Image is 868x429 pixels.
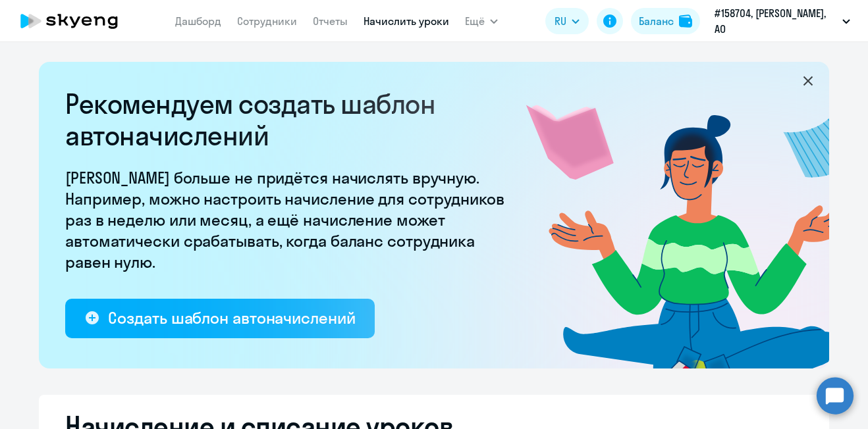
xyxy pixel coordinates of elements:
div: Создать шаблон автоначислений [108,307,355,328]
button: Ещё [465,8,498,34]
span: RU [555,13,566,29]
h2: Рекомендуем создать шаблон автоначислений [65,88,513,151]
a: Отчеты [313,14,348,28]
img: balance [679,14,692,28]
button: #158704, [PERSON_NAME], АО [708,5,857,37]
button: Балансbalance [631,8,700,34]
button: Создать шаблон автоначислений [65,299,375,338]
a: Дашборд [175,14,221,28]
a: Начислить уроки [364,14,449,28]
button: RU [545,8,589,34]
span: Ещё [465,13,485,29]
p: [PERSON_NAME] больше не придётся начислять вручную. Например, можно настроить начисление для сотр... [65,167,513,272]
p: #158704, [PERSON_NAME], АО [715,5,837,37]
div: Баланс [639,13,674,29]
a: Сотрудники [237,14,297,28]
